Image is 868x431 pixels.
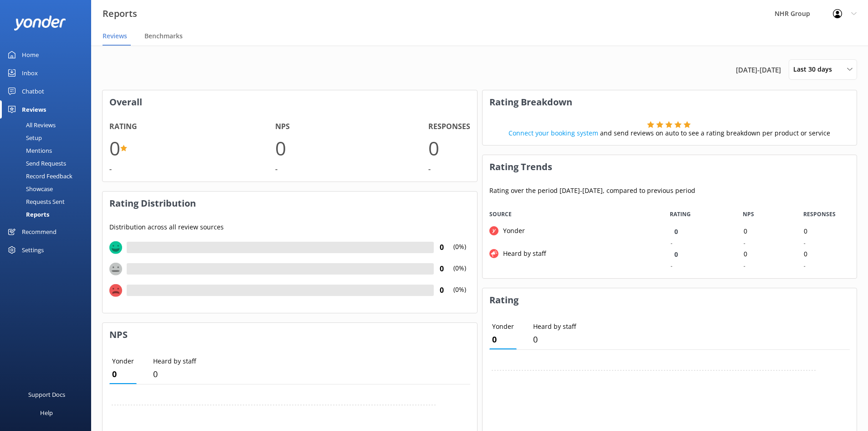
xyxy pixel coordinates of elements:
[103,6,137,21] h3: Reports
[5,119,56,131] div: All Reviews
[103,192,477,215] h3: Rating Distribution
[103,90,477,114] h3: Overall
[428,163,431,175] div: -
[109,163,112,175] div: -
[743,239,745,247] div: -
[743,261,745,270] div: -
[508,128,830,138] p: and send reviews on auto to see a rating breakdown per product or service
[153,356,196,366] p: Heard by staff
[275,133,286,163] h1: 0
[434,263,450,275] h4: 0
[28,385,65,404] div: Support Docs
[428,133,439,163] h1: 0
[5,208,91,221] a: Reports
[736,64,781,75] span: [DATE] - [DATE]
[450,285,470,306] p: (0%)
[796,226,857,237] div: 0
[22,241,44,259] div: Settings
[428,121,470,133] h4: Responses
[5,208,49,221] div: Reports
[5,131,91,144] a: Setup
[743,210,754,218] span: NPS
[793,64,837,74] span: Last 30 days
[5,182,53,195] div: Showcase
[674,227,678,236] span: 0
[275,163,277,175] div: -
[736,226,796,237] div: 0
[483,90,857,114] h3: Rating Breakdown
[498,226,525,236] div: Yonder
[5,144,52,157] div: Mentions
[112,368,134,381] p: 0
[5,144,91,157] a: Mentions
[736,249,796,260] div: 0
[450,263,470,285] p: (0%)
[450,242,470,263] p: (0%)
[40,404,53,422] div: Help
[674,250,678,259] span: 0
[22,100,46,119] div: Reviews
[803,210,836,218] span: RESPONSES
[5,182,91,195] a: Showcase
[22,46,39,64] div: Home
[498,249,546,259] div: Heard by staff
[153,368,196,381] p: 0
[492,322,514,332] p: Yonder
[533,333,576,346] p: 0
[5,131,42,144] div: Setup
[5,157,66,170] div: Send Requests
[14,16,66,31] img: yonder-white-logo.png
[508,129,600,137] a: Connect your booking system
[5,119,91,131] a: All Reviews
[670,261,672,270] div: -
[434,285,450,296] h4: 0
[22,223,56,241] div: Recommend
[5,170,72,182] div: Record Feedback
[109,121,137,133] h4: Rating
[22,64,38,82] div: Inbox
[670,210,691,218] span: RATING
[489,210,512,218] span: Source
[5,157,91,170] a: Send Requests
[22,82,44,100] div: Chatbot
[492,333,514,346] p: 0
[103,31,127,41] span: Reviews
[803,261,805,270] div: -
[483,226,857,271] div: grid
[103,323,477,347] h3: NPS
[670,239,672,247] div: -
[483,288,857,312] h3: Rating
[112,356,134,366] p: Yonder
[796,249,857,260] div: 0
[483,155,857,179] h3: Rating Trends
[5,195,91,208] a: Requests Sent
[434,242,450,254] h4: 0
[533,322,576,332] p: Heard by staff
[275,121,290,133] h4: NPS
[489,186,850,196] p: Rating over the period [DATE] - [DATE] , compared to previous period
[5,170,91,182] a: Record Feedback
[803,239,805,247] div: -
[5,195,65,208] div: Requests Sent
[109,133,120,163] h1: 0
[109,222,470,232] p: Distribution across all review sources
[144,31,183,41] span: Benchmarks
